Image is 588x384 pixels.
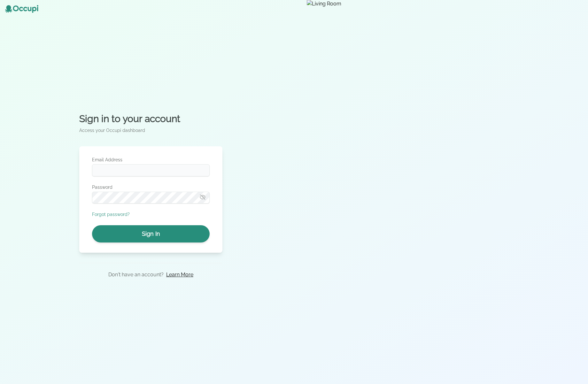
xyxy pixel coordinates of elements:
[79,127,222,134] p: Access your Occupi dashboard
[92,225,210,242] button: Sign In
[92,184,210,190] label: Password
[166,271,193,279] a: Learn More
[79,113,222,125] h2: Sign in to your account
[108,271,164,279] p: Don't have an account?
[92,211,130,218] button: Forgot password?
[92,157,210,163] label: Email Address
